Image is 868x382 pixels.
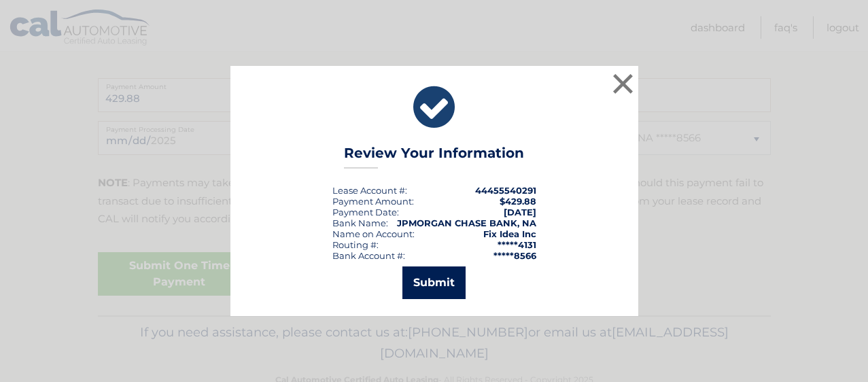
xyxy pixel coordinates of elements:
div: Bank Account #: [332,250,405,261]
strong: 44455540291 [475,185,536,196]
div: Payment Amount: [332,196,414,207]
div: : [332,207,399,218]
button: × [610,70,637,97]
div: Lease Account #: [332,185,407,196]
strong: Fix Idea Inc [483,228,536,239]
h3: Review Your Information [344,145,524,169]
span: $429.88 [500,196,536,207]
strong: JPMORGAN CHASE BANK, NA [397,218,536,228]
button: Submit [402,266,466,299]
div: Bank Name: [332,218,388,228]
div: Routing #: [332,239,379,250]
span: Payment Date [332,207,397,218]
div: Name on Account: [332,228,415,239]
span: [DATE] [504,207,536,218]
